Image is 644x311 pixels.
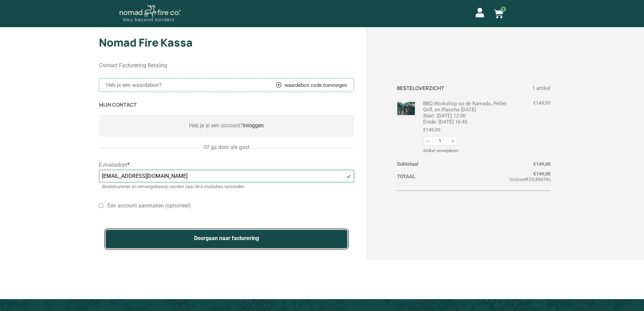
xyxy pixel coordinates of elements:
[390,170,455,184] th: Totaal
[397,85,444,91] h3: Besteloverzicht
[462,177,551,182] small: (inclusief BTW)
[106,122,347,130] div: Heb je al een account?
[526,177,529,182] span: €
[99,182,354,191] span: Bestelnummer en ontvangstbewijs worden naar dit e-mailadres verzonden.
[99,37,193,48] h2: Nomad Fire Kassa
[396,100,416,116] img: BBQ Workshop duroc de kempen
[119,5,180,23] img: Nomad Logo
[423,127,426,132] span: €
[119,62,146,69] span: Facturering
[99,162,354,168] label: E-mailadres
[533,100,536,106] span: €
[501,6,506,12] span: 1
[276,82,347,88] a: waardebon code toevoegen
[449,136,457,146] button: Verhogen
[390,159,455,170] th: Subtotaal
[200,143,253,151] span: Of ga door als gast
[147,62,167,69] span: Betaling
[243,122,264,129] a: Inloggen
[99,203,103,208] input: Een account aanmaken (optioneel)
[486,5,512,23] a: 1
[423,119,508,125] span: Einde: [DATE] 16:45
[423,113,508,119] span: Start: [DATE] 12:00
[416,100,508,153] div: BBQ Workshop op de Kamado, Pellet Grill, en Plancha [DATE]
[99,95,354,255] section: Contact
[99,62,118,69] span: Contact
[106,230,347,248] button: Doorgaan naar facturering
[99,102,354,108] h3: Mijn contact
[431,136,449,146] input: Aantal
[533,171,536,177] span: €
[533,161,536,167] span: €
[423,136,432,146] button: Afname
[106,82,162,88] span: Heb je een waardebon?
[532,85,551,91] span: 1 artikel
[107,202,191,209] span: Een account aanmaken (optioneel)
[423,148,458,153] a: Artikel uit winkelwagen verwijderen: BBQ Workshop op de Kamado, Pellet Grill, en Plancha 18-10-25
